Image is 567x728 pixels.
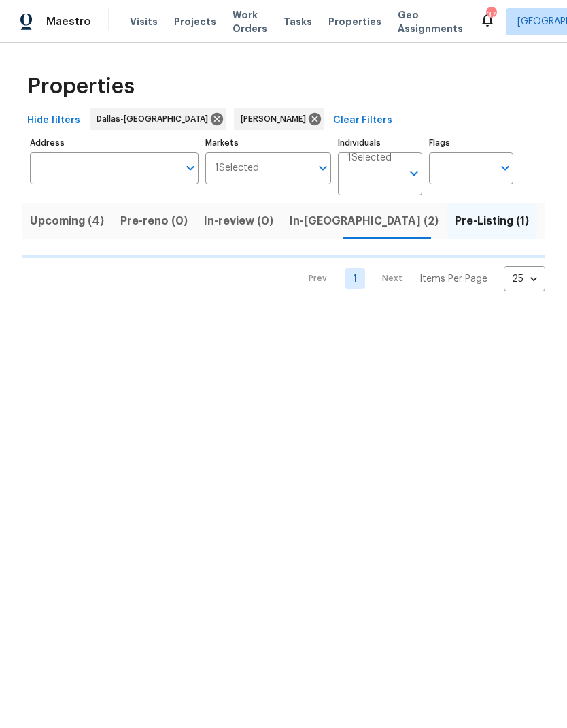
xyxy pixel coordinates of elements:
span: Dallas-[GEOGRAPHIC_DATA] [97,112,213,126]
span: 1 Selected [215,163,259,174]
button: Open [405,164,424,183]
p: Items Per Page [419,272,487,286]
span: Properties [328,15,381,29]
div: Dallas-[GEOGRAPHIC_DATA] [90,108,226,130]
button: Clear Filters [328,108,398,133]
a: Goto page 1 [345,268,365,289]
button: Open [181,159,200,178]
span: 1 Selected [347,152,392,164]
label: Individuals [338,139,422,147]
span: Hide filters [27,112,80,129]
span: Clear Filters [333,112,392,129]
span: Pre-reno (0) [120,212,188,231]
div: 37 [486,8,496,22]
div: [PERSON_NAME] [234,108,324,130]
span: Upcoming (4) [30,212,104,231]
span: Projects [174,15,216,29]
span: Tasks [283,17,312,27]
span: Properties [27,80,135,93]
label: Address [30,139,199,147]
span: Geo Assignments [398,8,463,35]
button: Hide filters [22,108,86,133]
nav: Pagination Navigation [296,266,545,291]
span: Visits [130,15,158,29]
span: In-review (0) [204,212,273,231]
span: Work Orders [233,8,267,35]
label: Markets [205,139,332,147]
span: Maestro [46,15,91,29]
div: 25 [504,261,545,297]
button: Open [313,159,332,178]
label: Flags [429,139,513,147]
span: In-[GEOGRAPHIC_DATA] (2) [290,212,439,231]
span: Pre-Listing (1) [455,212,529,231]
button: Open [496,159,515,178]
span: [PERSON_NAME] [241,112,311,126]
